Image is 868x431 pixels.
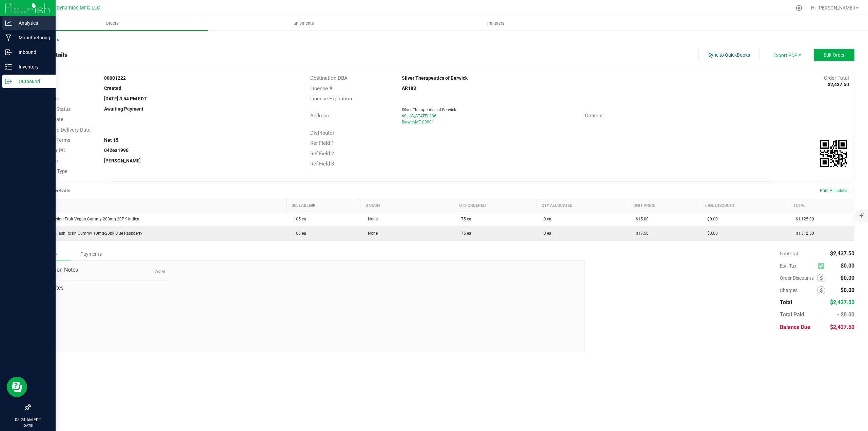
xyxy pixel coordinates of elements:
span: 75 ea [458,217,471,221]
p: Inventory [12,63,53,71]
span: $17.50 [632,231,649,236]
span: 106 ea [290,231,306,236]
span: Balance Due [780,324,810,330]
span: $2,437.50 [830,250,854,257]
span: Edit Order [824,52,845,58]
span: $0.00 [704,217,718,221]
th: Sellable [286,199,360,212]
span: 0 ea [540,217,551,221]
span: 0 ea [540,231,551,236]
qrcode: 00001222 [820,140,847,167]
iframe: Resource center [7,377,27,397]
span: 03901 [422,120,434,124]
inline-svg: Inbound [5,49,12,56]
span: Subtotal [780,251,798,256]
th: Line Discount [700,199,788,212]
a: Transfers [399,16,591,31]
p: Outbound [12,77,53,85]
span: Destination Notes [35,266,165,274]
strong: [DATE] 3:54 PM EDT [104,96,147,101]
span: Charges [780,288,817,293]
span: CLDZ Passion Fruit Vegan Gummy 200mg-20PK Indica [35,217,139,221]
span: Ref Field 2 [310,151,334,157]
strong: 00001222 [104,75,126,81]
span: Requested Delivery Date [35,127,91,133]
span: Ref Field 3 [310,161,334,167]
span: Destination DBA [310,75,348,81]
button: Sync to QuickBooks [698,49,759,61]
span: Transfers [477,20,514,26]
div: Manage settings [795,5,803,11]
span: Berwick [402,120,416,124]
span: Total Paid [780,311,804,318]
span: Orders [97,20,128,26]
strong: Silver Therapeutics of Berwick [402,75,468,81]
th: Qty Ordered [454,199,536,212]
span: 75 ea [458,231,471,236]
inline-svg: Inventory [5,63,12,70]
button: Edit Order [814,49,854,61]
span: Order Notes [35,284,165,292]
span: $2,437.50 [830,299,854,306]
span: $1,312.50 [792,231,814,236]
span: Address [310,113,329,119]
span: Shipments [284,20,323,26]
span: Order Discounts [780,275,817,281]
span: $2,437.50 [830,324,854,330]
a: Shipments [208,16,399,31]
span: None [364,217,378,221]
strong: Created [104,85,121,91]
th: Item [31,199,287,212]
span: License # [310,85,332,92]
span: Silver Therapeutics of Berwick [402,107,456,112]
span: Contact [585,113,603,119]
li: Export PDF [766,49,807,61]
inline-svg: Analytics [5,20,12,26]
p: 08:24 AM EDT [3,417,53,423]
a: Orders [16,16,208,31]
span: License Expiration [310,96,352,102]
strong: 042ea1996 [104,148,129,153]
th: Total [788,199,854,212]
p: Manufacturing [12,34,53,42]
span: Total [780,299,792,306]
strong: AR183 [402,85,416,91]
span: Ref Field 1 [310,140,334,146]
span: - $0.00 [837,311,854,318]
th: Unit Price [628,199,700,212]
span: $1,125.00 [792,217,814,221]
span: Hi, [PERSON_NAME]! [811,5,855,11]
strong: $2,437.50 [828,82,849,87]
span: 105 ea [290,217,306,221]
span: Calculate excise tax [818,261,827,271]
span: Distributor [310,130,334,136]
p: [DATE] [3,423,53,428]
span: $0.00 [841,275,854,281]
th: Strain [360,199,454,212]
strong: Awaiting Payment [104,106,143,112]
span: $0.00 [841,262,854,269]
span: Est. Tax [780,263,815,269]
strong: Net 15 [104,137,118,143]
span: Print All Labels [820,188,847,193]
span: $0.00 [704,231,718,236]
span: 60 [US_STATE] 236 [402,114,436,118]
span: Order Total [824,75,849,81]
p: Analytics [12,19,53,27]
span: $15.00 [632,217,649,221]
th: Qty Allocated [536,199,628,212]
strong: [PERSON_NAME] [104,158,141,163]
div: Payments [71,248,111,260]
span: Modern Dynamics MFG LLC [38,5,100,11]
span: Vacation Hash Rosin Gummy 10mg-20pk Blue Raspberry [35,231,142,236]
span: $0.00 [841,287,854,293]
inline-svg: Outbound [5,78,12,85]
span: None [364,231,378,236]
span: Sync to QuickBooks [708,52,750,58]
p: Inbound [12,48,53,56]
span: ME [415,120,421,124]
img: Scan me! [820,140,847,167]
inline-svg: Manufacturing [5,34,12,41]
